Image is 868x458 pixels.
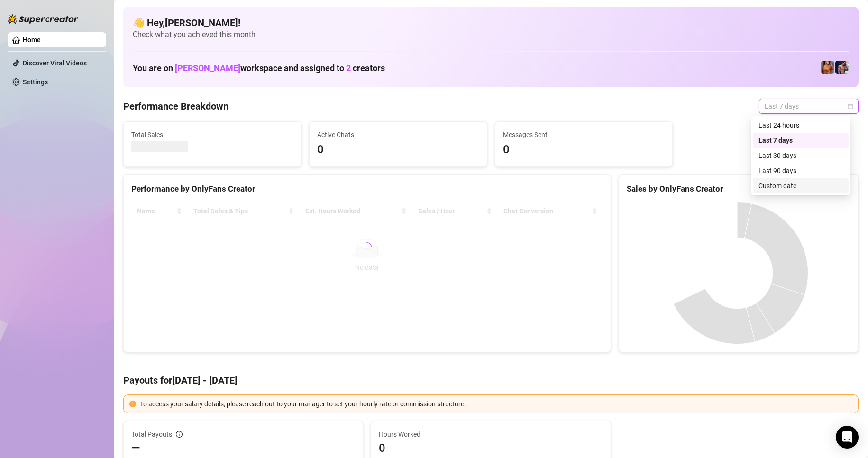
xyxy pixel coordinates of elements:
[848,103,853,109] span: calendar
[131,429,172,440] span: Total Payouts
[123,100,228,113] h4: Performance Breakdown
[753,133,849,148] div: Last 7 days
[753,163,849,178] div: Last 90 days
[131,440,140,456] span: —
[131,129,293,140] span: Total Sales
[8,14,79,24] img: logo-BBDzfeDw.svg
[753,118,849,133] div: Last 24 hours
[753,178,849,193] div: Custom date
[129,401,136,407] span: exclamation-circle
[503,129,665,140] span: Messages Sent
[23,78,48,86] a: Settings
[123,374,859,387] h4: Payouts for [DATE] - [DATE]
[140,399,852,409] div: To access your salary details, please reach out to your manager to set your hourly rate or commis...
[379,440,603,456] span: 0
[133,63,385,73] h1: You are on workspace and assigned to creators
[131,183,603,195] div: Performance by OnlyFans Creator
[346,63,351,73] span: 2
[317,141,479,159] span: 0
[317,129,479,140] span: Active Chats
[176,431,183,438] span: info-circle
[758,135,843,146] div: Last 7 days
[23,36,41,44] a: Home
[503,141,665,159] span: 0
[758,165,843,176] div: Last 90 days
[23,59,87,67] a: Discover Viral Videos
[362,242,372,252] span: loading
[627,183,850,195] div: Sales by OnlyFans Creator
[133,16,849,29] h4: 👋 Hey, [PERSON_NAME] !
[758,120,843,130] div: Last 24 hours
[765,99,853,113] span: Last 7 days
[175,63,240,73] span: [PERSON_NAME]
[758,181,843,191] div: Custom date
[835,61,849,74] img: Axel
[133,29,849,40] span: Check what you achieved this month
[758,150,843,161] div: Last 30 days
[379,429,603,440] span: Hours Worked
[821,61,834,74] img: JG
[753,148,849,163] div: Last 30 days
[836,426,859,449] div: Open Intercom Messenger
